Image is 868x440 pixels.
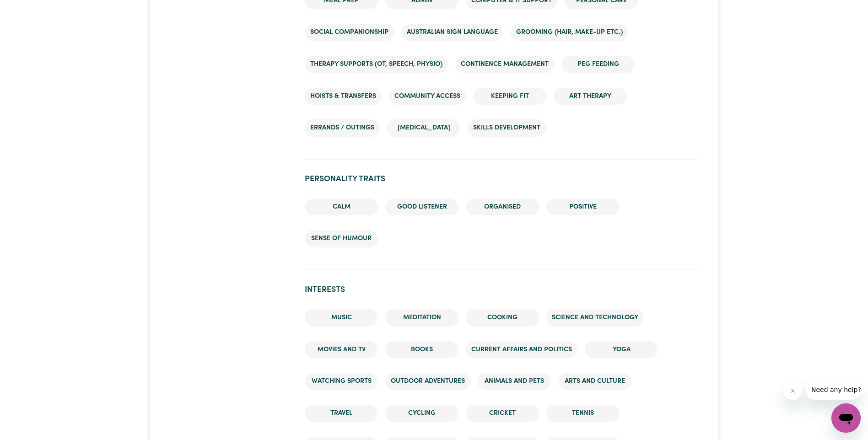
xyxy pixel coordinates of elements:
li: Cycling [385,405,458,422]
li: Organised [466,199,539,216]
li: Hoists & transfers [305,88,382,105]
li: Cricket [466,405,539,422]
li: Animals and pets [478,373,551,390]
iframe: Message from company [806,380,861,400]
li: Cooking [466,309,539,327]
li: Current Affairs and Politics [466,341,577,359]
li: Therapy Supports (OT, speech, physio) [305,56,448,73]
li: Travel [305,405,378,422]
li: Outdoor adventures [385,373,470,390]
iframe: Close message [784,381,802,400]
li: Sense of Humour [305,230,378,247]
li: Social companionship [305,24,394,41]
li: Art therapy [554,88,627,105]
li: Meditation [385,309,458,327]
li: Science and Technology [546,309,644,327]
li: Errands / Outings [305,119,380,137]
li: Continence management [455,56,554,73]
li: [MEDICAL_DATA] [387,119,460,137]
span: Need any help? [5,6,55,14]
li: Good Listener [385,199,458,216]
iframe: Button to launch messaging window [831,403,861,433]
li: Skills Development [468,119,546,137]
li: Positive [546,199,620,216]
li: Grooming (hair, make-up etc.) [511,24,628,41]
li: Tennis [546,405,620,422]
li: Books [385,341,458,359]
li: Music [305,309,378,327]
h2: Personality traits [305,174,697,184]
li: Australian Sign Language [401,24,503,41]
li: Yoga [585,341,658,359]
li: Arts and Culture [558,373,631,390]
li: PEG feeding [561,56,635,73]
li: Watching sports [305,373,378,390]
h2: Interests [305,285,697,295]
li: Community access [389,88,466,105]
li: Keeping fit [473,88,546,105]
li: Calm [305,199,378,216]
li: Movies and TV [305,341,378,359]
